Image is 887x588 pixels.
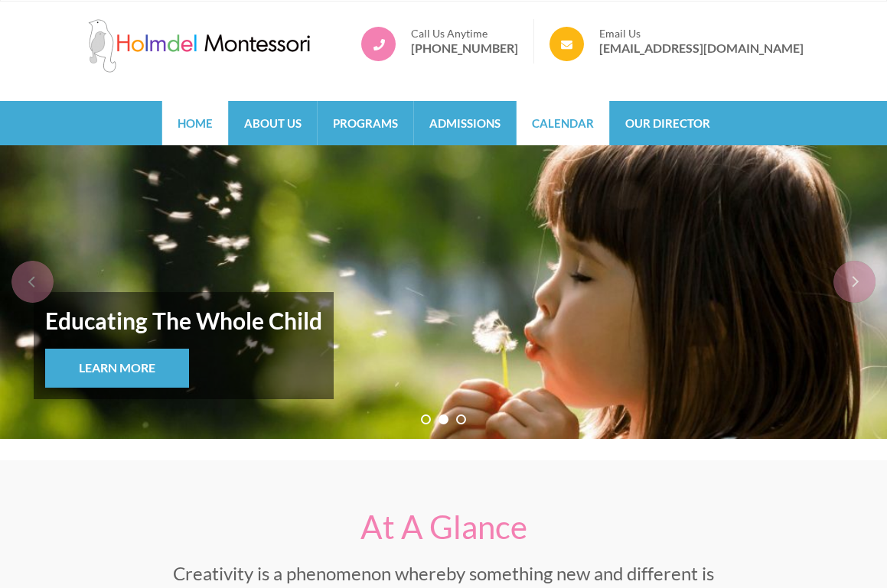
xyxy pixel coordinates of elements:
a: Admissions [414,101,516,145]
a: [EMAIL_ADDRESS][DOMAIN_NAME] [599,41,804,56]
a: Our Director [610,101,726,145]
strong: Educating The Whole Child [45,304,322,337]
span: Email Us [599,27,804,41]
div: next [833,261,876,303]
a: Home [162,101,228,145]
a: Learn More [45,349,189,388]
h2: At A Glance [145,508,742,545]
a: About Us [229,101,317,145]
span: Call Us Anytime [411,27,518,41]
a: Calendar [517,101,609,145]
a: [PHONE_NUMBER] [411,41,518,56]
div: prev [11,261,54,303]
a: Programs [318,101,413,145]
img: Holmdel Montessori School [84,19,314,73]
